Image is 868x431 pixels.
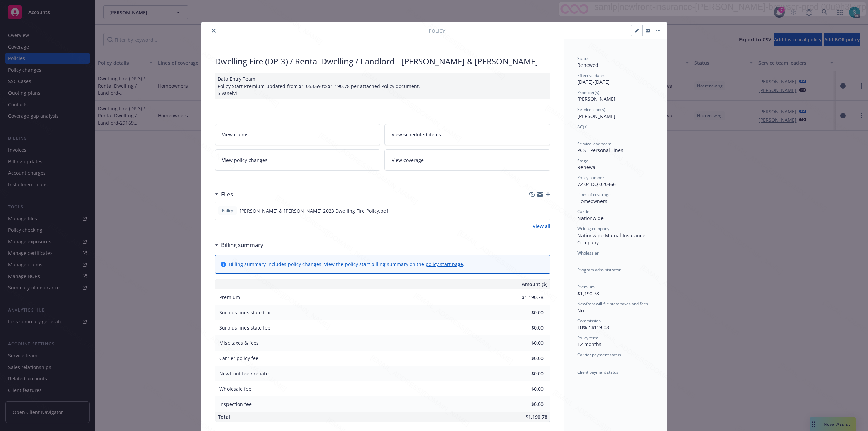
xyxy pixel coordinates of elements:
[577,335,598,341] span: Policy term
[577,369,618,375] span: Client payment status
[229,261,465,268] div: Billing summary includes policy changes. View the policy start billing summary on the .
[577,181,616,187] span: 72 04 DQ 020466
[577,226,609,231] span: Writing company
[210,26,218,35] button: close
[577,192,611,198] span: Lines of coverage
[577,175,604,181] span: Policy number
[577,113,615,119] span: [PERSON_NAME]
[504,384,548,394] input: 0.00
[240,207,388,214] span: [PERSON_NAME] & [PERSON_NAME] 2023 Dwelling Fire Policy.pdf
[526,414,547,420] span: $1,190.78
[219,294,240,300] span: Premium
[429,27,445,34] span: Policy
[221,241,263,249] h3: Billing summary
[504,323,548,333] input: 0.00
[577,273,579,280] span: -
[577,358,579,365] span: -
[577,164,597,170] span: Renewal
[577,209,591,214] span: Carrier
[577,107,605,112] span: Service lead(s)
[533,223,550,230] a: View all
[219,401,252,407] span: Inspection fee
[577,90,599,95] span: Producer(s)
[530,207,536,214] button: download file
[504,292,548,302] input: 0.00
[577,375,579,382] span: -
[577,96,615,102] span: [PERSON_NAME]
[215,241,263,249] div: Billing summary
[577,124,588,130] span: AC(s)
[577,341,601,348] span: 12 months
[219,340,259,346] span: Misc taxes & fees
[426,261,463,267] a: policy start page
[222,156,268,164] span: View policy changes
[504,399,548,409] input: 0.00
[215,149,381,171] a: View policy changes
[577,141,611,147] span: Service lead team
[384,124,550,145] a: View scheduled items
[577,130,579,136] span: -
[221,190,233,199] h3: Files
[504,307,548,318] input: 0.00
[577,256,579,263] span: -
[577,318,601,324] span: Commission
[222,131,249,138] span: View claims
[577,158,588,164] span: Stage
[577,250,599,256] span: Wholesaler
[218,414,230,420] span: Total
[577,73,653,86] div: [DATE] - [DATE]
[577,56,589,61] span: Status
[504,353,548,363] input: 0.00
[215,56,550,67] div: Dwelling Fire (DP-3) / Rental Dwelling / Landlord - [PERSON_NAME] & [PERSON_NAME]
[541,207,547,214] button: preview file
[577,307,584,314] span: No
[577,267,621,273] span: Program administrator
[577,215,604,221] span: Nationwide
[215,124,381,145] a: View claims
[577,284,595,290] span: Premium
[577,147,623,153] span: PCS - Personal Lines
[219,309,270,316] span: Surplus lines state tax
[219,355,258,361] span: Carrier policy fee
[522,281,547,288] span: Amount ($)
[577,324,609,331] span: 10% / $119.08
[219,370,269,377] span: Newfront fee / rebate
[577,232,647,246] span: Nationwide Mutual Insurance Company
[577,301,648,307] span: Newfront will file state taxes and fees
[221,208,234,214] span: Policy
[577,352,621,358] span: Carrier payment status
[392,156,424,164] span: View coverage
[384,149,550,171] a: View coverage
[577,62,598,68] span: Renewed
[219,386,251,392] span: Wholesale fee
[577,198,653,205] div: Homeowners
[215,73,550,99] div: Data Entry Team: Policy Start Premium updated from $1,053.69 to $1,190.78 per attached Policy doc...
[504,369,548,379] input: 0.00
[215,190,233,199] div: Files
[392,131,441,138] span: View scheduled items
[504,338,548,348] input: 0.00
[219,324,270,331] span: Surplus lines state fee
[577,73,605,78] span: Effective dates
[577,290,599,297] span: $1,190.78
